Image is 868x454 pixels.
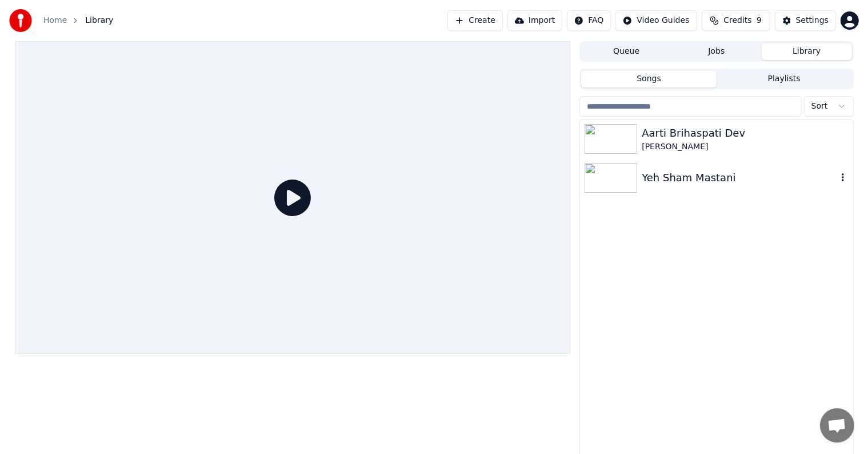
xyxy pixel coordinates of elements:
[796,15,829,26] div: Settings
[723,15,751,26] span: Credits
[671,43,762,60] button: Jobs
[43,15,113,26] nav: breadcrumb
[43,15,67,26] a: Home
[581,71,717,87] button: Songs
[615,10,697,31] button: Video Guides
[642,125,848,141] div: Aarti Brihaspati Dev
[642,170,837,186] div: Yeh Sham Mastani
[447,10,503,31] button: Create
[811,101,828,112] span: Sort
[762,43,852,60] button: Library
[567,10,611,31] button: FAQ
[9,9,32,32] img: youka
[642,141,848,153] div: [PERSON_NAME]
[717,71,852,87] button: Playlists
[757,15,762,26] span: 9
[581,43,671,60] button: Queue
[507,10,562,31] button: Import
[775,10,836,31] button: Settings
[85,15,113,26] span: Library
[702,10,770,31] button: Credits9
[820,408,854,443] div: Open chat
